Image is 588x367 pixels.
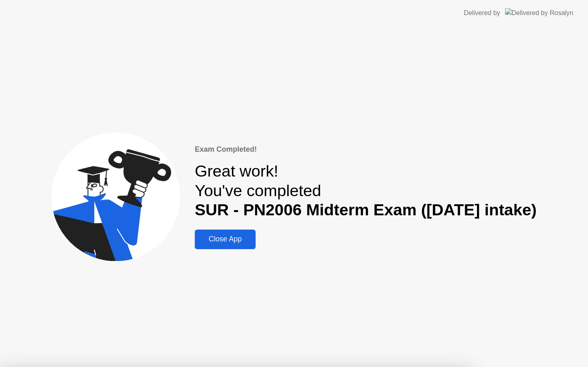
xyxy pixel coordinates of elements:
div: Close App [197,235,253,243]
div: Great work! You've completed [195,161,537,220]
div: Exam Completed! [195,144,537,155]
b: SUR - PN2006 Midterm Exam ([DATE] intake) [195,201,537,219]
img: Delivered by Rosalyn [505,8,573,18]
div: Delivered by [464,8,500,18]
